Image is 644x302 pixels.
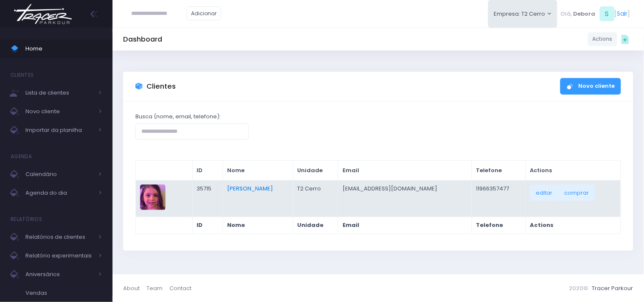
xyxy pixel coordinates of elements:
th: ID [192,217,223,234]
td: [EMAIL_ADDRESS][DOMAIN_NAME] [338,180,472,217]
td: 11966357477 [472,180,526,217]
h4: Relatórios [11,211,42,228]
a: comprar [559,185,595,201]
th: Telefone [472,217,526,234]
th: Telefone [472,161,526,181]
h3: Clientes [146,82,176,91]
a: Adicionar [187,6,222,20]
span: Home [25,43,102,54]
a: Sair [617,9,628,18]
th: Unidade [293,217,338,234]
span: S [600,6,615,21]
span: Novo cliente [25,106,93,117]
span: Importar da planilha [25,125,93,136]
span: Relatório experimentais [25,250,93,261]
th: Nome [223,217,293,234]
label: Busca (nome, email, telefone): [135,112,221,121]
span: Agenda do dia [25,187,93,199]
a: About [123,280,146,296]
td: 35715 [192,180,223,217]
h5: Dashboard [123,35,162,44]
span: Debora [574,10,596,18]
th: ID [192,161,223,181]
span: Lista de clientes [25,87,93,98]
a: Tracer Parkour [592,284,633,292]
a: Novo cliente [560,78,621,95]
span: Aniversários [25,269,93,280]
a: [PERSON_NAME] [227,185,273,193]
th: Unidade [293,161,338,181]
th: Actions [526,161,621,181]
th: Nome [223,161,293,181]
span: 2020© [569,284,588,292]
a: Team [146,280,169,296]
span: Olá, [561,10,572,18]
span: Calendário [25,169,93,180]
th: Email [338,217,472,234]
a: Actions [588,32,617,46]
th: Actions [526,217,621,234]
span: Relatórios de clientes [25,232,93,243]
a: Contact [170,280,192,296]
h4: Agenda [11,148,32,165]
h4: Clientes [11,67,34,84]
td: T2 Cerro [293,180,338,217]
span: Vendas [25,288,102,299]
div: [ ] [557,4,633,23]
a: editar [530,185,559,201]
th: Email [338,161,472,181]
